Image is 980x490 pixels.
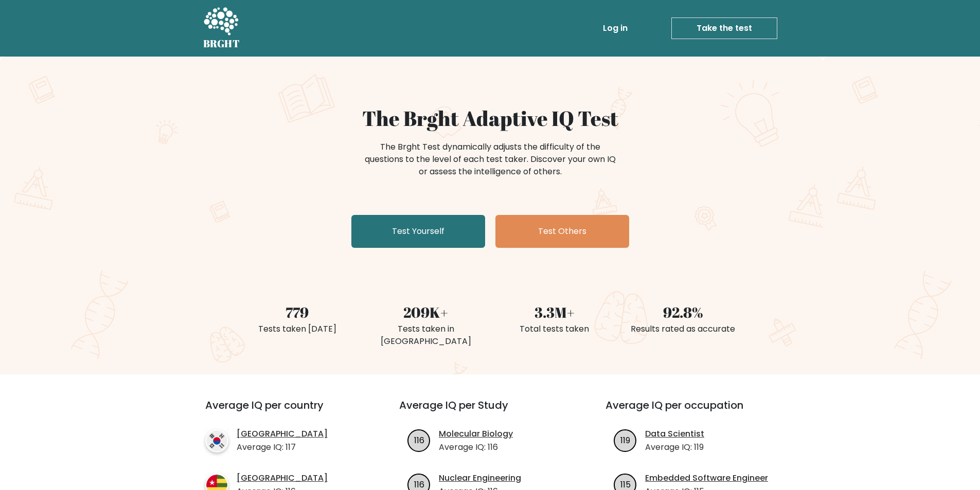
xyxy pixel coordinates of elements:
[496,301,613,323] div: 3.3M+
[399,399,581,424] h3: Average IQ per Study
[671,17,777,39] a: Take the test
[625,301,741,323] div: 92.8%
[414,478,424,490] text: 116
[496,323,613,335] div: Total tests taken
[620,478,631,490] text: 115
[645,472,768,484] a: Embedded Software Engineer
[239,323,355,335] div: Tests taken [DATE]
[439,441,513,453] p: Average IQ: 116
[439,428,513,440] a: Molecular Biology
[203,38,240,50] h5: BRGHT
[620,434,630,446] text: 119
[625,323,741,335] div: Results rated as accurate
[414,434,424,446] text: 116
[205,399,362,424] h3: Average IQ per country
[351,215,485,248] a: Test Yourself
[205,429,228,452] img: country
[495,215,629,248] a: Test Others
[368,301,484,323] div: 209K+
[599,18,632,39] a: Log in
[239,106,741,131] h1: The Brght Adaptive IQ Test
[439,472,521,484] a: Nuclear Engineering
[203,4,240,52] a: BRGHT
[237,428,328,440] a: [GEOGRAPHIC_DATA]
[237,441,328,453] p: Average IQ: 117
[239,301,355,323] div: 779
[645,428,704,440] a: Data Scientist
[368,323,484,348] div: Tests taken in [GEOGRAPHIC_DATA]
[237,472,328,484] a: [GEOGRAPHIC_DATA]
[645,441,704,453] p: Average IQ: 119
[605,399,787,424] h3: Average IQ per occupation
[362,141,619,178] div: The Brght Test dynamically adjusts the difficulty of the questions to the level of each test take...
